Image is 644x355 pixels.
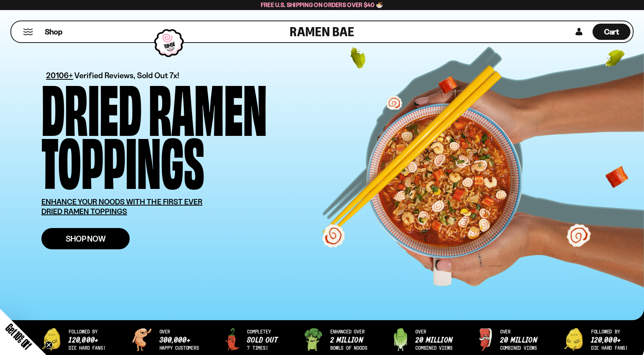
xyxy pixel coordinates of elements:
[149,79,267,132] div: Ramen
[604,27,619,36] span: Cart
[45,24,62,40] a: Shop
[41,228,130,249] a: Shop Now
[41,132,204,185] div: Toppings
[3,321,34,352] span: Get 10% Off
[593,21,630,42] a: Cart
[41,79,142,132] div: Dried
[23,29,33,35] button: Mobile Menu Trigger
[261,1,384,9] span: Free U.S. Shipping on Orders over $40 🍜
[45,27,62,37] span: Shop
[41,197,202,216] u: ENHANCE YOUR NOODS WITH THE FIRST EVER DRIED RAMEN TOPPINGS
[66,235,106,243] span: Shop Now
[45,341,53,349] button: Close teaser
